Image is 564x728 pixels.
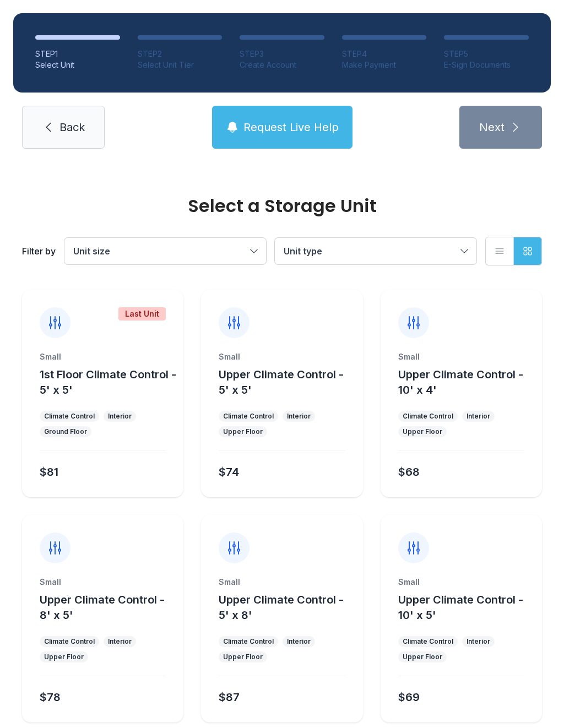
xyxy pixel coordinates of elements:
[398,464,420,480] div: $68
[40,368,176,396] span: 1st Floor Climate Control - 5' x 5'
[403,427,442,436] div: Upper Floor
[467,637,490,646] div: Interior
[40,592,179,623] button: Upper Climate Control - 8' x 5'
[398,689,420,705] div: $69
[398,367,538,398] button: Upper Climate Control - 10' x 4'
[40,593,165,622] span: Upper Climate Control - 8' x 5'
[403,412,453,421] div: Climate Control
[243,119,339,135] span: Request Live Help
[342,48,427,59] div: STEP 4
[44,427,87,436] div: Ground Floor
[219,367,358,398] button: Upper Climate Control - 5' x 5'
[240,48,324,59] div: STEP 3
[240,59,324,70] div: Create Account
[40,464,58,480] div: $81
[219,689,240,705] div: $87
[138,48,223,59] div: STEP 2
[40,351,166,362] div: Small
[59,119,85,135] span: Back
[398,577,524,588] div: Small
[342,59,427,70] div: Make Payment
[219,592,358,623] button: Upper Climate Control - 5' x 8'
[138,59,223,70] div: Select Unit Tier
[64,238,266,264] button: Unit size
[108,412,132,421] div: Interior
[219,368,344,396] span: Upper Climate Control - 5' x 5'
[44,637,95,646] div: Climate Control
[287,412,311,421] div: Interior
[108,637,132,646] div: Interior
[40,367,179,398] button: 1st Floor Climate Control - 5' x 5'
[40,689,61,705] div: $78
[403,637,453,646] div: Climate Control
[398,368,523,396] span: Upper Climate Control - 10' x 4'
[223,637,274,646] div: Climate Control
[219,351,345,362] div: Small
[287,637,311,646] div: Interior
[223,427,263,436] div: Upper Floor
[219,577,345,588] div: Small
[479,119,505,135] span: Next
[467,412,490,421] div: Interior
[35,59,120,70] div: Select Unit
[22,245,56,258] div: Filter by
[398,593,523,622] span: Upper Climate Control - 10' x 5'
[44,412,95,421] div: Climate Control
[35,48,120,59] div: STEP 1
[22,197,542,215] div: Select a Storage Unit
[118,307,166,320] div: Last Unit
[223,653,263,661] div: Upper Floor
[219,593,344,622] span: Upper Climate Control - 5' x 8'
[275,238,476,264] button: Unit type
[73,246,110,257] span: Unit size
[444,59,529,70] div: E-Sign Documents
[403,653,442,661] div: Upper Floor
[223,412,274,421] div: Climate Control
[398,592,538,623] button: Upper Climate Control - 10' x 5'
[40,577,166,588] div: Small
[44,653,84,661] div: Upper Floor
[219,464,239,480] div: $74
[398,351,524,362] div: Small
[284,246,322,257] span: Unit type
[444,48,529,59] div: STEP 5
